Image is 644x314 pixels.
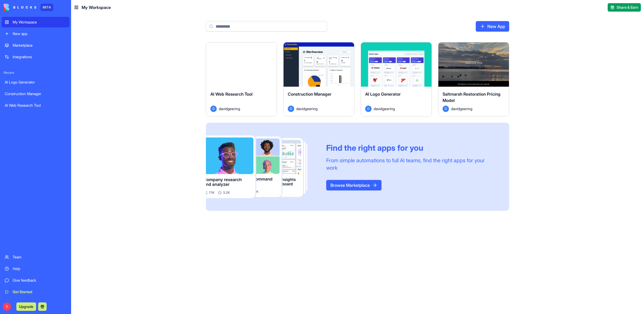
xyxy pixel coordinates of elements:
[13,254,66,260] div: Team
[5,80,66,85] div: AI Logo Generator
[82,4,111,11] span: My Workspace
[13,278,66,283] div: Give feedback
[2,275,70,286] a: Give feedback
[608,3,641,12] button: Share & Earn
[365,106,371,112] span: D
[2,28,70,39] a: New app
[443,106,449,112] span: D
[210,106,217,112] span: D
[16,302,36,311] button: Upgrade
[3,302,11,311] span: D
[283,42,354,116] a: Construction ManagerDdavidgeering
[365,91,401,97] span: AI Logo Generator
[2,52,70,62] a: Integrations
[617,5,638,10] span: Share & Earn
[438,42,509,116] a: Saltmarsh Restoration Pricing ModelDdavidgeering
[13,43,66,48] div: Marketplace
[210,91,252,97] span: AI Web Research Tool
[41,4,53,11] div: BETA
[13,19,66,25] div: My Workspace
[326,180,382,190] a: Browse Marketplace
[5,91,66,96] div: Construction Manager
[4,4,36,11] img: logo
[361,42,432,116] a: AI Logo GeneratorDdavidgeering
[13,289,66,295] div: Get Started
[476,21,509,32] a: New App
[326,157,497,171] div: From simple automations to full AI teams, find the right apps for your work
[2,77,70,87] a: AI Logo Generator
[206,42,277,116] a: AI Web Research ToolDdavidgeering
[288,91,331,97] span: Construction Manager
[451,106,472,111] span: davidgeering
[219,106,240,111] span: davidgeering
[2,252,70,262] a: Team
[2,263,70,274] a: Help
[5,103,66,108] div: AI Web Research Tool
[2,40,70,51] a: Marketplace
[2,100,70,111] a: AI Web Research Tool
[13,31,66,36] div: New app
[443,91,501,103] span: Saltmarsh Restoration Pricing Model
[2,71,70,75] span: Recent
[4,4,53,11] a: BETA
[2,17,70,27] a: My Workspace
[288,106,294,112] span: D
[2,287,70,297] a: Get Started
[2,89,70,99] a: Construction Manager
[296,106,318,111] span: davidgeering
[13,266,66,271] div: Help
[13,54,66,60] div: Integrations
[206,135,318,198] img: Frame_181_egmpey.png
[374,106,395,111] span: davidgeering
[326,143,497,153] div: Find the right apps for you
[16,304,36,309] a: Upgrade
